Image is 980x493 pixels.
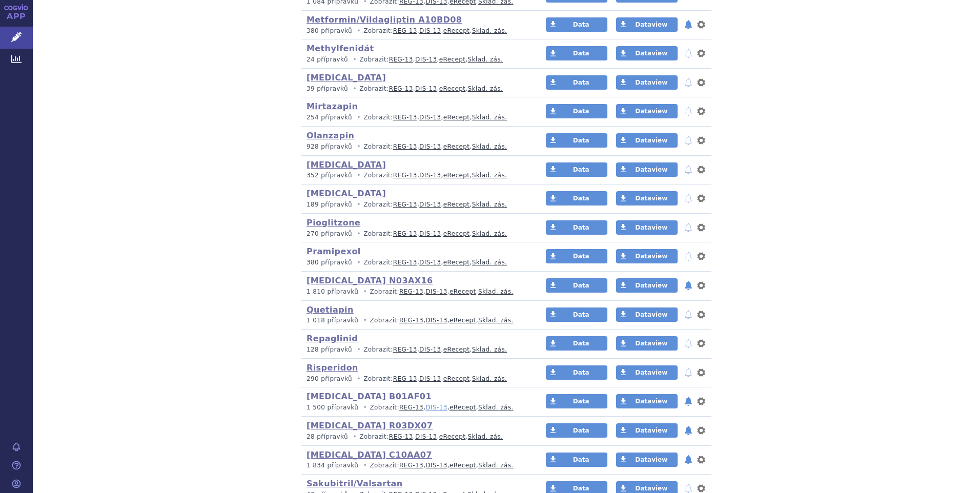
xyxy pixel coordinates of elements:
[573,224,589,231] span: Data
[478,462,514,469] a: Sklad. zás.
[696,279,706,292] button: nastavení
[307,189,386,198] a: [MEDICAL_DATA]
[393,27,417,34] a: REG-13
[307,403,526,412] p: Zobrazit: , , ,
[616,365,678,380] a: Dataview
[419,375,441,382] a: DIS-13
[696,192,706,204] button: nastavení
[307,56,348,63] span: 24 přípravků
[683,454,693,466] button: notifikace
[546,75,607,90] a: Data
[472,143,507,150] a: Sklad. zás.
[425,288,447,295] a: DIS-13
[635,137,667,144] span: Dataview
[546,365,607,380] a: Data
[443,346,470,353] a: eRecept
[450,317,476,324] a: eRecept
[307,375,352,382] span: 290 přípravků
[419,143,441,150] a: DIS-13
[307,287,526,296] p: Zobrazit: , , ,
[307,276,433,285] a: [MEDICAL_DATA] N03AX16
[350,55,359,64] i: •
[354,113,363,122] i: •
[696,337,706,350] button: nastavení
[546,336,607,351] a: Data
[443,172,470,179] a: eRecept
[415,85,437,92] a: DIS-13
[635,224,667,231] span: Dataview
[546,133,607,148] a: Data
[472,230,507,237] a: Sklad. zás.
[696,395,706,407] button: nastavení
[635,398,667,405] span: Dataview
[360,316,370,325] i: •
[546,453,607,467] a: Data
[635,253,667,260] span: Dataview
[399,317,423,324] a: REG-13
[696,309,706,321] button: nastavení
[616,75,678,90] a: Dataview
[635,79,667,86] span: Dataview
[399,404,423,411] a: REG-13
[478,288,514,295] a: Sklad. zás.
[443,27,470,34] a: eRecept
[573,485,589,492] span: Data
[307,462,358,469] span: 1 834 přípravků
[307,346,352,353] span: 128 přípravků
[616,307,678,322] a: Dataview
[450,288,476,295] a: eRecept
[450,404,476,411] a: eRecept
[307,259,352,266] span: 380 přípravků
[683,337,693,350] button: notifikace
[393,375,417,382] a: REG-13
[478,404,514,411] a: Sklad. zás.
[354,27,363,35] i: •
[415,56,437,63] a: DIS-13
[573,340,589,347] span: Data
[419,201,441,208] a: DIS-13
[683,163,693,176] button: notifikace
[419,172,441,179] a: DIS-13
[439,433,466,440] a: eRecept
[307,171,526,180] p: Zobrazit: , , ,
[354,230,363,238] i: •
[393,230,417,237] a: REG-13
[616,278,678,293] a: Dataview
[472,172,507,179] a: Sklad. zás.
[472,114,507,121] a: Sklad. zás.
[307,27,352,34] span: 380 přípravků
[478,317,514,324] a: Sklad. zás.
[683,250,693,262] button: notifikace
[573,253,589,260] span: Data
[439,56,466,63] a: eRecept
[307,73,386,83] a: [MEDICAL_DATA]
[683,192,693,204] button: notifikace
[635,340,667,347] span: Dataview
[439,85,466,92] a: eRecept
[307,258,526,267] p: Zobrazit: , , ,
[546,162,607,177] a: Data
[307,55,526,64] p: Zobrazit: , , ,
[546,104,607,118] a: Data
[683,221,693,234] button: notifikace
[696,250,706,262] button: nastavení
[616,336,678,351] a: Dataview
[546,307,607,322] a: Data
[696,134,706,147] button: nastavení
[573,311,589,318] span: Data
[635,21,667,28] span: Dataview
[350,433,359,441] i: •
[307,101,358,111] a: Mirtazapin
[307,461,526,470] p: Zobrazit: , , ,
[443,201,470,208] a: eRecept
[635,50,667,57] span: Dataview
[635,282,667,289] span: Dataview
[307,218,360,228] a: Pioglitzone
[443,143,470,150] a: eRecept
[307,172,352,179] span: 352 přípravků
[350,85,359,93] i: •
[468,85,503,92] a: Sklad. zás.
[546,394,607,408] a: Data
[635,195,667,202] span: Dataview
[354,375,363,383] i: •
